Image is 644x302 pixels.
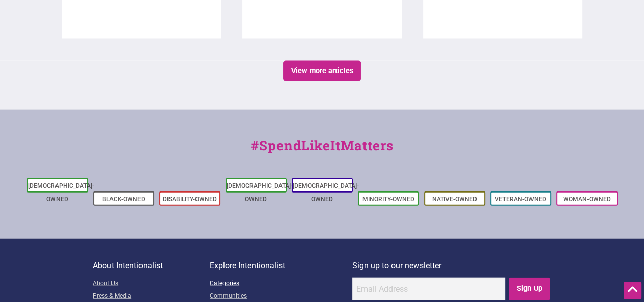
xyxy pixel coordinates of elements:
div: Scroll Back to Top [624,282,641,299]
a: View more articles [283,61,361,81]
input: Sign Up [509,278,550,300]
a: Black-Owned [102,196,145,203]
input: Email Address [352,278,505,300]
a: [DEMOGRAPHIC_DATA]-Owned [227,182,293,203]
p: Sign up to our newsletter [352,259,551,272]
p: About Intentionalist [93,259,210,272]
a: Categories [210,278,352,290]
a: Minority-Owned [362,196,414,203]
a: About Us [93,278,210,290]
a: Native-Owned [432,196,477,203]
a: Veteran-Owned [495,196,546,203]
a: Disability-Owned [163,196,217,203]
a: Woman-Owned [563,196,611,203]
a: [DEMOGRAPHIC_DATA]-Owned [293,182,359,203]
p: Explore Intentionalist [210,259,352,272]
a: [DEMOGRAPHIC_DATA]-Owned [28,182,94,203]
